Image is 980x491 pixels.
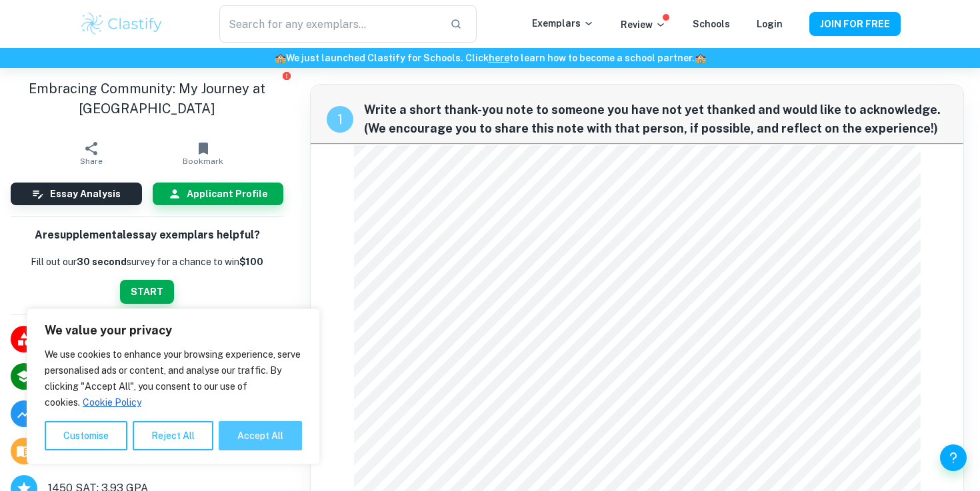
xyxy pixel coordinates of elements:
[45,346,302,410] p: We use cookies to enhance your browsing experience, serve personalised ads or content, and analys...
[757,19,783,29] a: Login
[219,421,302,450] button: Accept All
[50,187,121,201] h6: Essay Analysis
[695,53,706,63] span: 🏫
[327,106,353,133] div: recipe
[80,157,103,166] span: Share
[133,421,213,450] button: Reject All
[809,12,901,36] button: JOIN FOR FREE
[45,421,127,450] button: Customise
[364,101,947,138] span: Write a short thank-you note to someone you have not yet thanked and would like to acknowledge. (...
[11,79,283,119] h1: Embracing Community: My Journey at [GEOGRAPHIC_DATA]
[11,183,142,205] button: Essay Analysis
[77,256,127,267] b: 30 second
[489,53,509,63] a: here
[35,227,260,244] h6: Are supplemental essay exemplars helpful?
[3,51,977,65] h6: We just launched Clastify for Schools. Click to learn how to become a school partner.
[940,444,967,471] button: Help and Feedback
[183,157,223,166] span: Bookmark
[82,396,142,408] a: Cookie Policy
[147,135,259,172] button: Bookmark
[45,322,302,338] p: We value your privacy
[621,17,666,32] p: Review
[120,280,174,304] button: START
[693,19,730,29] a: Schools
[31,254,263,269] p: Fill out our survey for a chance to win
[219,5,439,43] input: Search for any exemplars...
[27,308,320,464] div: We value your privacy
[79,11,164,37] img: Clastify logo
[239,256,263,267] strong: $100
[35,135,147,172] button: Share
[532,16,594,31] p: Exemplars
[275,53,286,63] span: 🏫
[187,187,268,201] h6: Applicant Profile
[153,183,284,205] button: Applicant Profile
[281,71,291,81] button: Report issue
